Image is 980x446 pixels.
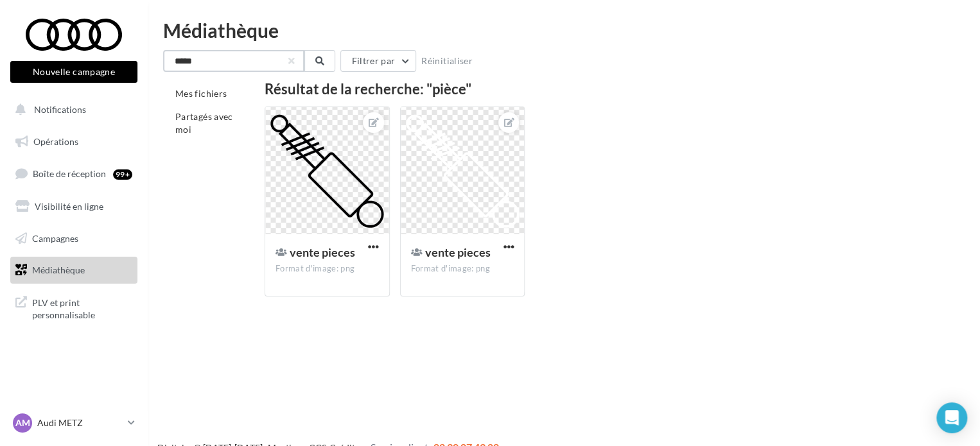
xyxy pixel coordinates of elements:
[163,21,965,40] div: Médiathèque
[936,402,967,433] div: Open Intercom Messenger
[340,50,416,72] button: Filtrer par
[175,111,233,135] span: Partagés avec moi
[113,169,132,180] div: 99+
[15,416,30,429] span: AM
[35,201,103,212] span: Visibilité en ligne
[290,245,355,259] span: vente pieces
[32,264,85,275] span: Médiathèque
[425,245,491,259] span: vente pieces
[8,257,140,284] a: Médiathèque
[37,416,123,429] p: Audi METZ
[8,193,140,220] a: Visibilité en ligne
[10,61,137,83] button: Nouvelle campagne
[276,263,379,275] div: Format d'image: png
[10,411,137,435] a: AM Audi METZ
[33,136,78,147] span: Opérations
[8,128,140,155] a: Opérations
[175,88,227,99] span: Mes fichiers
[8,160,140,187] a: Boîte de réception99+
[411,263,514,275] div: Format d'image: png
[32,294,132,322] span: PLV et print personnalisable
[34,104,86,115] span: Notifications
[8,289,140,327] a: PLV et print personnalisable
[416,53,478,69] button: Réinitialiser
[32,232,78,243] span: Campagnes
[33,168,106,179] span: Boîte de réception
[8,96,135,123] button: Notifications
[8,225,140,252] a: Campagnes
[265,82,931,96] div: Résultat de la recherche: "pièce"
